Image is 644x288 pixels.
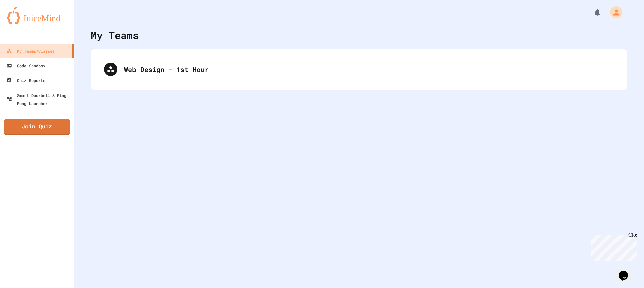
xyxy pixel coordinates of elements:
[7,76,45,84] div: Quiz Reports
[7,91,71,107] div: Smart Doorbell & Ping Pong Launcher
[124,64,614,74] div: Web Design - 1st Hour
[588,232,637,261] iframe: chat widget
[7,47,55,55] div: My Teams/Classes
[97,56,621,83] div: Web Design - 1st Hour
[3,3,46,43] div: Chat with us now!Close
[7,7,67,24] img: logo-orange.svg
[91,27,139,43] div: My Teams
[616,261,637,281] iframe: chat widget
[7,62,45,70] div: Code Sandbox
[4,119,70,135] a: Join Quiz
[603,5,624,20] div: My Account
[581,7,603,18] div: My Notifications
